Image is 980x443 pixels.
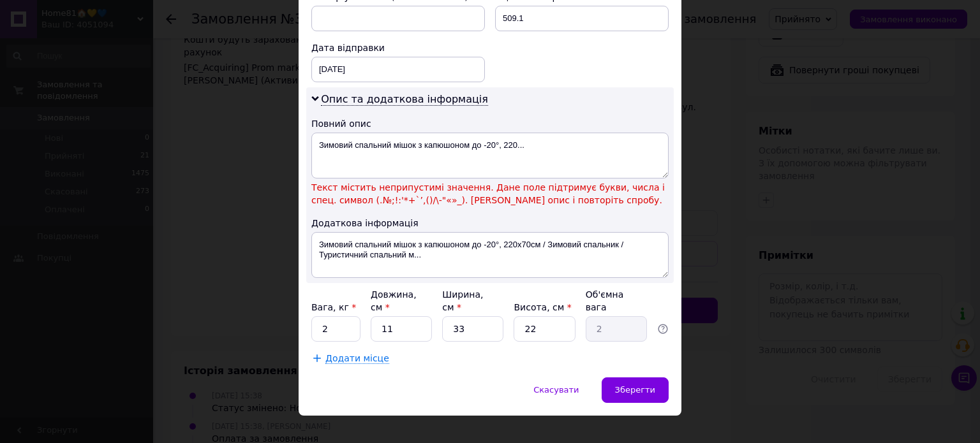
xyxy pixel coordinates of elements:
[311,133,669,178] textarea: Зимовий спальний мішок з капюшоном до -20°, 220...
[311,217,669,229] div: Додаткова інформація
[586,288,647,314] div: Об'ємна вага
[311,117,669,130] div: Повний опис
[325,353,389,364] span: Додати місце
[615,385,655,395] span: Зберегти
[533,385,579,395] span: Скасувати
[371,289,417,312] label: Довжина, см
[311,41,485,54] div: Дата відправки
[442,289,483,312] label: Ширина, см
[311,232,669,278] textarea: Зимовий спальний мішок з капюшоном до -20°, 220х70см / Зимовий спальник / Туристичний спальний м...
[311,302,356,312] label: Вага, кг
[321,93,488,106] span: Опис та додаткова інформація
[311,181,669,207] span: Текст містить неприпустимі значення. Дане поле підтримує букви, числа і спец. символ (.№;!:'*+`’,...
[514,302,571,312] label: Висота, см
